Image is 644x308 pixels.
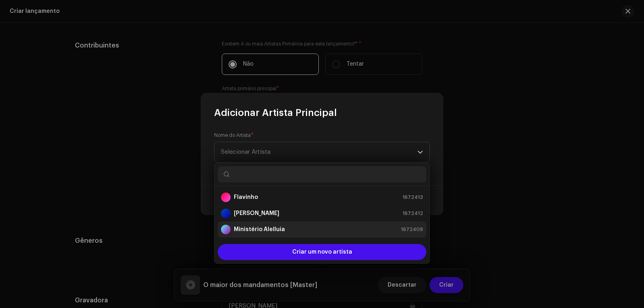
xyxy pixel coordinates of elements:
[292,249,352,255] font: Criar um novo artista
[214,108,337,118] font: Adicionar Artista Principal
[401,227,423,232] font: 1672409
[417,142,423,162] div: gatilho suspenso
[402,195,423,200] font: 1672413
[214,132,254,138] label: Nome do Artista
[218,205,426,221] li: Márcio Pacheco
[215,186,429,241] ul: Lista de opções
[221,149,270,155] span: Selecionar Artista
[234,209,279,217] strong: [PERSON_NAME]
[234,227,285,232] font: Ministério Alelluia
[234,193,258,201] strong: Flavinho
[218,221,426,238] li: Ministério Alelluia
[221,142,417,162] span: Selecionar Artista
[218,189,426,205] li: Flavinho
[402,211,423,216] font: 1672412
